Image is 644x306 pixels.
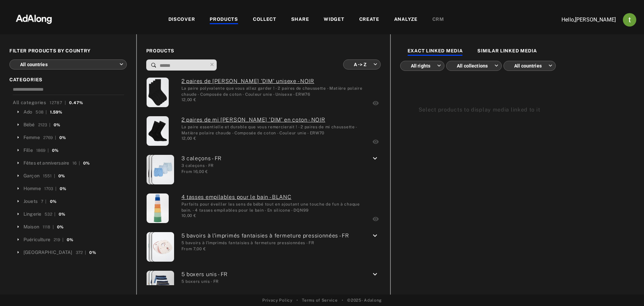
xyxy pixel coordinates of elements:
div: From 8,00 € [181,285,228,291]
div: From 7,00 € [181,246,349,252]
div: La paire essentielle et durable que vous remercierait ! - 2 paires de mi chaussette - Matière pol... [181,124,367,135]
div: 0% [67,237,73,243]
div: 0% [83,160,90,166]
div: Parfaits pour éveiller les sens de bébé tout en ajoutant une touche de fun à chaque bain. - 4 tas... [181,201,367,213]
div: 10,00 € [181,213,367,219]
img: 2-paires-de-mi-chaussette-dim-en-coton-noir-erw70_1_fr1.jpg [147,116,169,146]
div: Garçon [23,172,40,179]
span: • [297,297,298,303]
div: 2123 | [38,122,50,128]
div: All countries [15,55,123,73]
i: keyboard_arrow_down [371,270,379,278]
div: Homme [23,185,41,192]
div: 0% [57,224,63,230]
div: ANALYZE [394,16,418,24]
div: Femme [23,134,40,141]
a: (ada-kiabi-26603) 2 paires de mi chaussette 'DIM' en coton - NOIR: La paire essentielle et durabl... [181,116,367,124]
a: Terms of Service [302,297,337,303]
a: Privacy Policy [262,297,292,303]
div: Maison [23,223,39,230]
div: SIMILAR LINKED MEDIA [477,47,537,55]
div: 12,00 € [181,135,367,141]
div: 0% [59,135,66,141]
img: 5-boxers-unis-vert-azi91_4_fr1.jpg [152,271,174,300]
div: 1869 | [36,147,49,154]
span: • [342,297,343,303]
img: 3-calecons-bleu-aaf19_3_fr1.jpg [147,155,169,184]
div: 532 | [45,211,55,217]
div: Jouets [23,198,38,205]
div: All collections [452,57,498,75]
div: 16 | [72,160,80,166]
span: CATEGORIES [9,76,127,83]
div: 372 | [76,250,86,256]
div: La paire polyvalente que vous allez garder ! - 2 paires de chaussette - Matière polaire chaude - ... [181,85,367,97]
div: Puériculture [23,236,50,243]
div: 3 caleçons - FR [181,163,222,169]
div: 0% [54,122,60,128]
img: 3-calecons-bleu-aaf19_4_fr1.jpg [152,155,174,184]
button: Account settings [621,11,638,28]
span: © 2025 - Adalong [347,297,382,303]
div: 5 bavoirs à l'imprimés fantaisies à fermeture pressionnées - FR [181,240,349,246]
img: 3-calecons-bleu-aaf19_1_fr1.jpg [149,155,172,184]
div: 1.59% [50,109,62,115]
div: WIDGET [324,16,344,24]
div: PRODUCTS [210,16,238,24]
div: 2769 | [43,135,56,141]
div: All countries [509,57,552,75]
img: 2-paires-de-chaussette-dim-unisexe-noir-erw76_1_fr1.jpg [147,78,169,107]
div: 1118 | [43,224,54,230]
div: [GEOGRAPHIC_DATA] [23,249,72,256]
div: 0% [89,250,96,256]
div: Fêtes et anniversaire [23,160,69,167]
img: 63233d7d88ed69de3c212112c67096b6.png [4,8,63,29]
div: COLLECT [253,16,276,24]
div: Ado [23,108,32,116]
img: ACg8ocJj1Mp6hOb8A41jL1uwSMxz7God0ICt0FEFk954meAQ=s96-c [623,13,636,27]
div: All rights [406,57,441,75]
div: 0% [50,199,56,205]
iframe: Chat Widget [610,274,644,306]
div: 1703 | [44,186,56,192]
img: 5-bavoirs-a-limprimes-fantaisies-a-fermeture-pressionnees-bleu-cvv50_3_fr1.jpg [147,232,169,262]
a: (ada-kiabi-3766) 4 tasses empilables pour le bain - BLANC: Parfaits pour éveiller les sens de béb... [181,193,367,201]
div: 5 boxers unis - FR [181,278,228,285]
div: CRM [432,16,444,24]
div: Bébé [23,121,35,128]
i: keyboard_arrow_down [371,155,379,163]
div: 12787 | [50,100,66,106]
div: 0% [59,211,65,217]
span: FILTER PRODUCTS BY COUNTRY [9,47,127,54]
a: (ada-kiabi-26394) 2 paires de chaussette 'DIM' unisexe - NOIR: La paire polyvalente que vous alle... [181,77,367,85]
div: 1551 | [43,173,55,179]
div: All categories [13,99,83,106]
div: 0% [52,147,58,154]
div: 0% [60,186,66,192]
div: Fille [23,147,33,154]
div: Lingerie [23,211,41,218]
img: 4-tasses-empilables-pour-le-bain-blanc-dqn99_1_fr1.jpg [147,193,169,223]
div: 0.47% [69,100,83,106]
p: Hello, [PERSON_NAME] [549,16,616,24]
div: 508 | [36,109,47,115]
img: 5-bavoirs-a-limprimes-fantaisies-a-fermeture-pressionnees-rose-cvv50_1_fr1.jpg [152,232,174,262]
div: 219 | [54,237,63,243]
div: 7 | [41,199,47,205]
i: keyboard_arrow_down [371,232,379,240]
div: CREATE [359,16,379,24]
div: A -> Z [349,55,377,73]
div: 12,00 € [181,97,367,103]
div: Select products to display media linked to it [419,106,616,114]
div: 0% [58,173,65,179]
div: DISCOVER [168,16,195,24]
div: SHARE [291,16,309,24]
div: EXACT LINKED MEDIA [408,47,463,55]
div: From 16,00 € [181,169,222,175]
span: PRODUCTS [146,47,381,54]
img: 5-bavoirs-a-limprimes-fantaisies-a-fermeture-pressionnees-marron-cvv50_2_fr1.jpg [149,232,172,262]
